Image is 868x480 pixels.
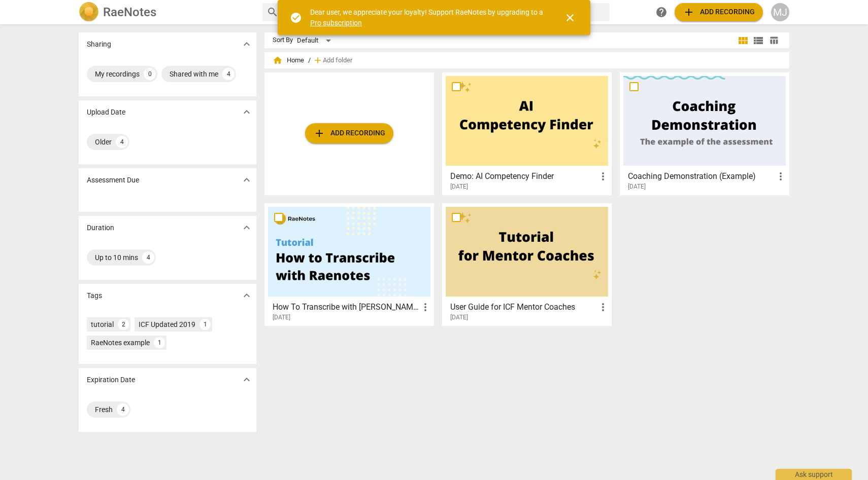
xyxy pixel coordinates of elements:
[450,170,597,182] h3: Demo: AI Competency Finder
[623,76,786,191] a: Coaching Demonstration (Example)[DATE]
[752,34,764,47] span: view_list
[737,34,749,47] span: view_module
[450,313,468,322] span: [DATE]
[323,57,352,64] span: Add folder
[769,35,779,45] span: table_chart
[139,319,195,329] div: ICF Updated 2019
[87,375,135,385] p: Expiration Date
[91,338,150,348] div: RaeNotes example
[87,290,102,301] p: Tags
[95,69,140,79] div: My recordings
[564,12,576,24] span: close
[87,223,114,233] p: Duration
[79,2,99,22] img: Logo
[241,289,253,302] span: expand_more
[268,207,430,321] a: How To Transcribe with [PERSON_NAME][DATE]
[117,403,129,416] div: 4
[241,106,253,118] span: expand_more
[241,174,253,186] span: expand_more
[273,301,419,313] h3: How To Transcribe with RaeNotes
[241,374,253,386] span: expand_more
[683,6,695,18] span: add
[771,3,789,21] button: MJ
[118,319,129,330] div: 2
[446,76,608,191] a: Demo: AI Competency Finder[DATE]
[419,301,431,313] span: more_vert
[95,137,112,147] div: Older
[199,319,211,330] div: 1
[450,182,468,191] span: [DATE]
[116,136,128,148] div: 4
[297,32,335,49] div: Default
[450,301,597,313] h3: User Guide for ICF Mentor Coaches
[446,207,608,321] a: User Guide for ICF Mentor Coaches[DATE]
[683,6,755,18] span: Add recording
[313,55,323,65] span: add
[558,6,582,30] button: Close
[87,39,111,50] p: Sharing
[91,319,114,329] div: tutorial
[628,170,775,182] h3: Coaching Demonstration (Example)
[273,55,304,65] span: Home
[142,251,154,264] div: 4
[736,33,751,48] button: Tile view
[776,469,852,480] div: Ask support
[290,12,302,24] span: check_circle
[239,104,254,120] button: Show more
[310,7,546,28] div: Dear user, we appreciate your loyalty! Support RaeNotes by upgrading to a
[597,170,609,182] span: more_vert
[241,221,253,234] span: expand_more
[273,36,293,44] div: Sort By
[308,57,311,64] span: /
[154,337,165,348] div: 1
[144,68,156,80] div: 0
[239,288,254,303] button: Show more
[87,175,139,186] p: Assessment Due
[652,3,671,21] a: Help
[766,33,781,48] button: Table view
[239,36,254,52] button: Show more
[675,3,763,21] button: Upload
[313,127,325,139] span: add
[273,55,283,65] span: home
[170,69,218,79] div: Shared with me
[95,404,113,415] div: Fresh
[239,172,254,188] button: Show more
[266,6,279,18] span: search
[310,19,362,27] a: Pro subscription
[305,123,393,143] button: Upload
[628,182,646,191] span: [DATE]
[87,107,125,118] p: Upload Date
[655,6,667,18] span: help
[775,170,787,182] span: more_vert
[273,313,290,322] span: [DATE]
[751,33,766,48] button: List view
[103,5,156,19] h2: RaeNotes
[222,68,235,80] div: 4
[95,252,138,263] div: Up to 10 mins
[239,372,254,387] button: Show more
[597,301,609,313] span: more_vert
[79,2,254,22] a: LogoRaeNotes
[239,220,254,235] button: Show more
[313,127,385,139] span: Add recording
[241,38,253,50] span: expand_more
